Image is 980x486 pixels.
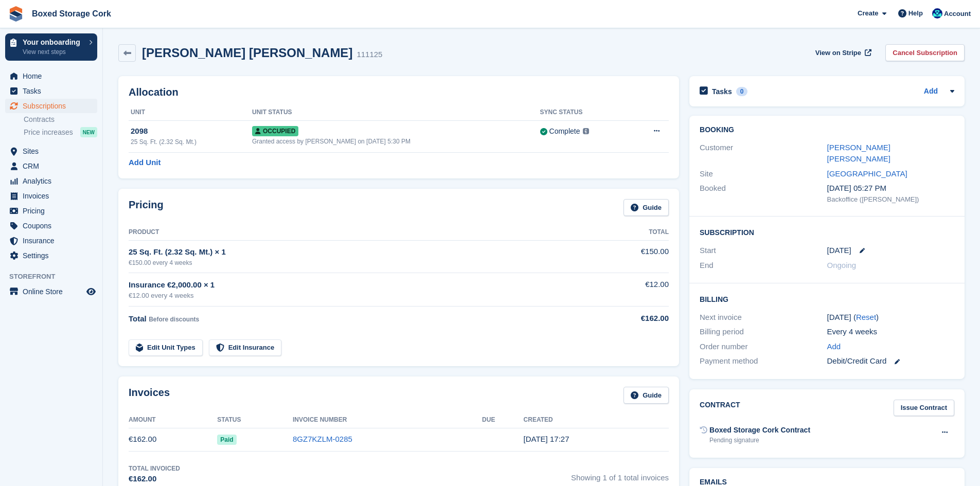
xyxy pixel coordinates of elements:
[5,189,97,203] a: menu
[217,435,236,445] span: Paid
[908,8,923,19] span: Help
[700,294,954,304] h2: Billing
[209,339,282,356] a: Edit Insurance
[28,5,115,22] a: Boxed Storage Cork
[24,128,73,137] span: Price increases
[129,428,217,451] td: €162.00
[827,326,954,338] div: Every 4 weeks
[827,169,907,178] a: [GEOGRAPHIC_DATA]
[700,312,827,323] div: Next invoice
[5,219,97,233] a: menu
[129,314,147,323] span: Total
[932,8,942,19] img: Vincent
[700,400,740,417] h2: Contract
[815,48,861,58] span: View on Stripe
[9,272,102,282] span: Storefront
[585,273,669,307] td: €12.00
[894,400,954,417] a: Issue Contract
[524,435,569,443] time: 2025-09-29 16:27:19 UTC
[540,104,630,121] th: Sync Status
[129,279,585,291] div: Insurance €2,000.00 × 1
[149,316,199,323] span: Before discounts
[827,245,851,257] time: 2025-09-29 00:00:00 UTC
[700,355,827,367] div: Payment method
[5,233,97,248] a: menu
[827,261,857,269] span: Ongoing
[700,126,954,134] h2: Booking
[885,44,965,61] a: Cancel Subscription
[583,128,589,134] img: icon-info-grey-7440780725fd019a000dd9b08b2336e03edf1995a4989e88bcd33f0948082b44.svg
[23,99,84,113] span: Subscriptions
[700,260,827,272] div: End
[129,86,669,98] h2: Allocation
[129,412,217,428] th: Amount
[700,168,827,180] div: Site
[23,69,84,83] span: Home
[23,233,84,248] span: Insurance
[129,258,585,267] div: €150.00 every 4 weeks
[700,326,827,338] div: Billing period
[827,341,841,353] a: Add
[357,49,382,61] div: 111125
[5,33,97,61] a: Your onboarding View next steps
[623,387,669,404] a: Guide
[700,142,827,165] div: Customer
[5,159,97,173] a: menu
[129,157,161,169] a: Add Unit
[142,46,352,60] h2: [PERSON_NAME] [PERSON_NAME]
[549,126,580,137] div: Complete
[700,341,827,353] div: Order number
[827,312,954,323] div: [DATE] ( )
[712,87,732,96] h2: Tasks
[131,137,252,147] div: 25 Sq. Ft. (2.32 Sq. Mt.)
[924,86,938,98] a: Add
[858,8,878,19] span: Create
[5,99,97,113] a: menu
[252,104,540,121] th: Unit Status
[129,464,180,473] div: Total Invoiced
[129,473,180,485] div: €162.00
[129,224,585,241] th: Product
[736,87,748,96] div: 0
[23,174,84,188] span: Analytics
[585,313,669,325] div: €162.00
[23,159,84,173] span: CRM
[585,224,669,241] th: Total
[23,189,84,203] span: Invoices
[252,137,540,146] div: Granted access by [PERSON_NAME] on [DATE] 5:30 PM
[85,285,97,298] a: Preview store
[709,425,810,436] div: Boxed Storage Cork Contract
[856,313,876,321] a: Reset
[217,412,293,428] th: Status
[623,199,669,216] a: Guide
[129,291,585,301] div: €12.00 every 4 weeks
[129,339,203,356] a: Edit Unit Types
[23,248,84,263] span: Settings
[709,436,810,445] div: Pending signature
[5,174,97,188] a: menu
[827,183,954,194] div: [DATE] 05:27 PM
[5,284,97,299] a: menu
[5,204,97,218] a: menu
[80,127,97,137] div: NEW
[129,246,585,258] div: 25 Sq. Ft. (2.32 Sq. Mt.) × 1
[8,6,24,22] img: stora-icon-8386f47178a22dfd0bd8f6a31ec36ba5ce8667c1dd55bd0f319d3a0aa187defe.svg
[827,143,890,164] a: [PERSON_NAME] [PERSON_NAME]
[293,412,482,428] th: Invoice Number
[482,412,523,428] th: Due
[524,412,669,428] th: Created
[23,47,84,57] p: View next steps
[5,248,97,263] a: menu
[293,435,352,443] a: 8GZ7KZLM-0285
[700,183,827,204] div: Booked
[131,125,252,137] div: 2098
[23,219,84,233] span: Coupons
[585,240,669,273] td: €150.00
[129,104,252,121] th: Unit
[23,39,84,46] p: Your onboarding
[23,284,84,299] span: Online Store
[571,464,669,485] span: Showing 1 of 1 total invoices
[944,9,971,19] span: Account
[24,115,97,124] a: Contracts
[5,84,97,98] a: menu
